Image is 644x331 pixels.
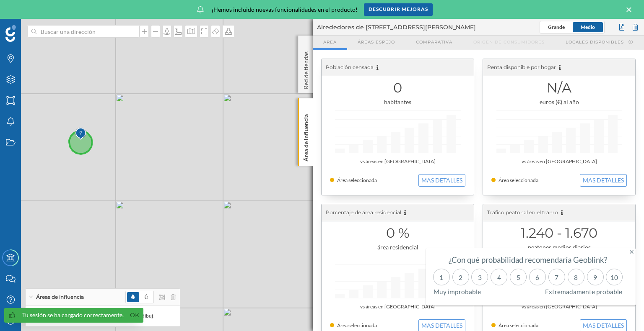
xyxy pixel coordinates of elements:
[491,80,627,96] h1: N/A
[483,59,635,76] div: Renta disponible por hogar
[529,269,546,285] div: 6
[358,39,395,45] span: Áreas espejo
[128,310,141,320] a: Ok
[434,287,481,296] span: Muy improbable
[580,174,627,187] button: MAS DETALLES
[510,269,527,285] div: 5
[499,177,538,183] span: Área seleccionada
[22,311,124,319] div: Tu sesión se ha cargado correctamente.
[606,269,623,285] div: 10
[452,269,469,285] div: 2
[548,24,565,30] span: Grande
[330,98,465,106] div: habitantes
[75,126,86,142] img: Marker
[17,6,47,13] span: Soporte
[491,243,627,251] div: peatones medios diarios
[545,287,622,296] span: Extremadamente probable
[418,174,465,187] button: MAS DETALLES
[491,269,507,285] div: 4
[473,39,545,45] span: Origen de consumidores
[322,59,474,76] div: Población censada
[491,98,627,106] div: euros (€) al año
[330,243,465,251] div: área residencial
[491,157,627,166] div: vs áreas en [GEOGRAPHIC_DATA]
[211,5,358,14] span: ¡Hemos incluido nuevas funcionalidades en el producto!
[330,157,465,166] div: vs áreas en [GEOGRAPHIC_DATA]
[566,39,624,45] span: Locales disponibles
[416,39,452,45] span: Comparativa
[36,293,84,301] span: Áreas de influencia
[330,303,465,311] div: vs áreas en [GEOGRAPHIC_DATA]
[323,39,337,45] span: Area
[317,23,476,31] span: Alrededores de [STREET_ADDRESS][PERSON_NAME]
[432,256,624,264] div: ¿Con qué probabilidad recomendaría Geoblink?
[5,25,16,42] img: Geoblink Logo
[499,322,538,328] span: Área seleccionada
[322,204,474,221] div: Porcentaje de área residencial
[302,48,310,89] p: Red de tiendas
[302,111,310,162] p: Área de influencia
[548,269,565,285] div: 7
[337,177,377,183] span: Área seleccionada
[491,225,627,241] h1: 1.240 - 1.670
[483,204,635,221] div: Tráfico peatonal en el tramo
[433,269,450,285] div: 1
[587,269,604,285] div: 9
[581,24,595,30] span: Medio
[330,225,465,241] h1: 0 %
[568,269,584,285] div: 8
[471,269,488,285] div: 3
[330,80,465,96] h1: 0
[337,322,377,328] span: Área seleccionada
